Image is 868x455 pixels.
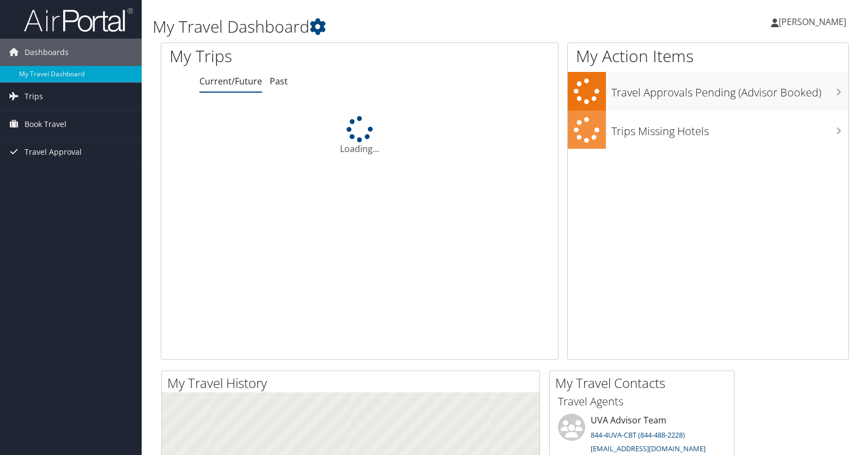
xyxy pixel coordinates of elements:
[270,75,288,87] a: Past
[25,138,82,166] span: Travel Approval
[568,111,849,149] a: Trips Missing Hotels
[558,394,726,409] h3: Travel Agents
[555,374,734,392] h2: My Travel Contacts
[161,116,558,155] div: Loading...
[169,45,385,68] h1: My Trips
[153,15,622,38] h1: My Travel Dashboard
[568,45,849,68] h1: My Action Items
[167,374,539,392] h2: My Travel History
[25,39,69,66] span: Dashboards
[24,7,133,33] img: airportal-logo.png
[779,16,846,28] span: [PERSON_NAME]
[611,80,849,100] h3: Travel Approvals Pending (Advisor Booked)
[568,72,849,111] a: Travel Approvals Pending (Advisor Booked)
[611,118,849,139] h3: Trips Missing Hotels
[25,111,66,138] span: Book Travel
[25,83,43,110] span: Trips
[591,444,706,453] a: [EMAIL_ADDRESS][DOMAIN_NAME]
[771,5,857,38] a: [PERSON_NAME]
[199,75,262,87] a: Current/Future
[591,430,685,440] a: 844-4UVA-CBT (844-488-2228)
